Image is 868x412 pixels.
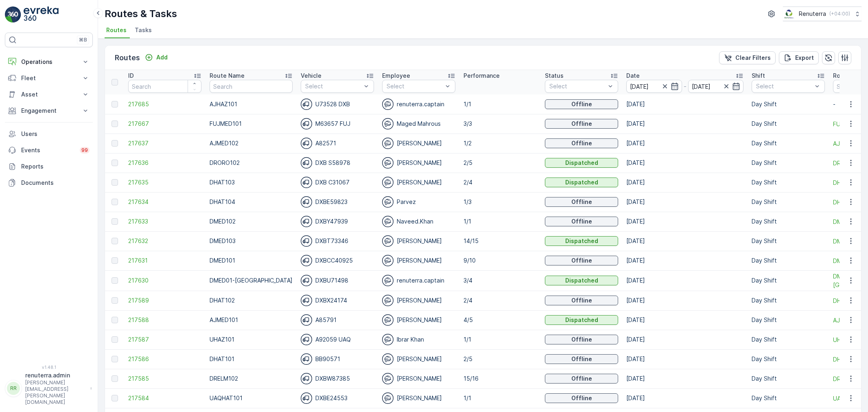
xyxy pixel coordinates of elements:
input: Search [210,80,293,93]
p: Routes [115,52,140,64]
img: svg%3e [301,138,312,149]
div: DXB C31067 [301,177,374,188]
td: Day Shift [748,270,829,291]
td: 1/2 [459,134,541,153]
td: 1/1 [459,94,541,114]
p: Select [387,82,443,90]
img: svg%3e [382,334,394,345]
div: Toggle Row Selected [112,297,118,304]
p: renuterra.admin [25,371,86,379]
span: 217632 [128,237,201,245]
p: Offline [571,256,592,265]
div: Toggle Row Selected [112,356,118,362]
button: Offline [545,217,618,226]
img: svg%3e [382,157,394,169]
a: 217636 [128,159,201,167]
div: Toggle Row Selected [112,101,118,107]
img: svg%3e [382,99,394,110]
p: ⌘B [79,37,87,43]
td: DMED01-[GEOGRAPHIC_DATA] [206,270,297,291]
button: Offline [545,197,618,207]
a: 217584 [128,394,201,402]
td: Day Shift [748,349,829,369]
div: Toggle Row Selected [112,395,118,401]
button: Engagement [5,103,93,119]
td: Day Shift [748,114,829,134]
div: Toggle Row Selected [112,336,118,343]
td: Day Shift [748,231,829,251]
td: [DATE] [622,291,748,310]
td: [DATE] [622,94,748,114]
p: Clear Filters [735,54,771,62]
td: Day Shift [748,94,829,114]
p: Dispatched [565,316,598,324]
div: [PERSON_NAME] [382,255,455,266]
img: svg%3e [382,235,394,247]
p: Select [305,82,361,90]
p: Dispatched [565,178,598,186]
button: Offline [545,354,618,364]
td: [DATE] [622,310,748,330]
div: DXBW87385 [301,373,374,384]
td: DHAT103 [206,173,297,192]
td: [DATE] [622,153,748,173]
td: Day Shift [748,330,829,349]
div: A92059 UAQ [301,334,374,345]
p: [PERSON_NAME][EMAIL_ADDRESS][PERSON_NAME][DOMAIN_NAME] [25,379,86,405]
td: Day Shift [748,310,829,330]
p: Offline [571,394,592,402]
div: Parvez [382,196,455,208]
p: Performance [464,72,500,80]
span: 217633 [128,217,201,226]
td: 1/3 [459,192,541,212]
input: Search [128,80,201,93]
span: 217588 [128,316,201,324]
span: 217589 [128,296,201,305]
div: DXBT73346 [301,235,374,247]
td: UAQHAT101 [206,388,297,408]
button: Export [779,51,819,64]
button: Offline [545,119,618,129]
a: 217635 [128,178,201,186]
span: 217585 [128,375,201,383]
div: Ibrar Khan [382,334,455,345]
p: Offline [571,217,592,226]
img: svg%3e [301,334,312,345]
a: 217685 [128,100,201,108]
img: Screenshot_2024-07-26_at_13.33.01.png [783,9,796,18]
img: svg%3e [301,99,312,110]
div: Naveed.Khan [382,216,455,227]
td: AJMED102 [206,134,297,153]
button: Dispatched [545,236,618,246]
td: 3/4 [459,270,541,291]
img: logo [5,7,21,23]
a: Reports [5,158,93,175]
button: Offline [545,99,618,109]
img: svg%3e [382,118,394,129]
td: Day Shift [748,251,829,270]
p: Vehicle [301,72,321,80]
a: 217667 [128,120,201,128]
img: svg%3e [301,353,312,365]
button: Renuterra(+04:00) [783,7,861,21]
div: DXB S58978 [301,157,374,169]
div: BB90571 [301,353,374,365]
td: 15/16 [459,369,541,388]
button: Dispatched [545,178,618,187]
button: RRrenuterra.admin[PERSON_NAME][EMAIL_ADDRESS][PERSON_NAME][DOMAIN_NAME] [5,371,93,405]
p: Offline [571,355,592,363]
p: ID [128,72,134,80]
p: Offline [571,335,592,344]
td: [DATE] [622,212,748,231]
img: svg%3e [382,196,394,208]
p: Employee [382,72,410,80]
div: renuterra.captain [382,99,455,110]
button: Offline [545,335,618,344]
div: Toggle Row Selected [112,121,118,127]
img: svg%3e [382,216,394,227]
p: Engagement [21,107,77,115]
a: 217637 [128,139,201,147]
